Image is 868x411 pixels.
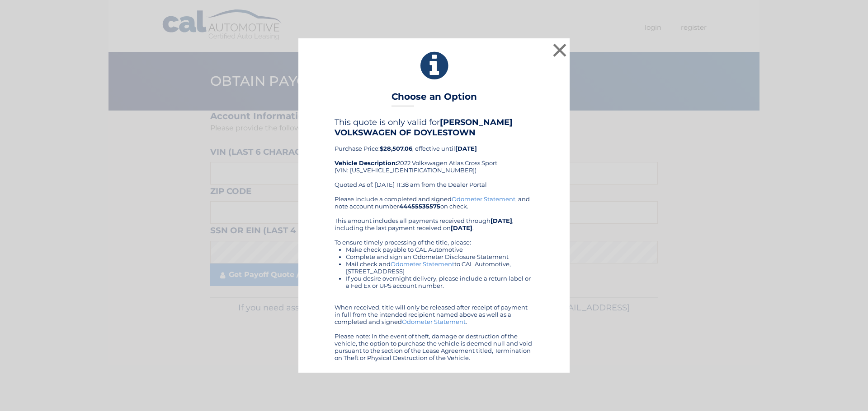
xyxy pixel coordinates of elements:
[551,41,569,59] button: ×
[391,260,454,268] a: Odometer Statement
[335,117,533,137] h4: This quote is only valid for
[346,260,533,275] li: Mail check and to CAL Automotive, [STREET_ADDRESS]
[335,117,533,195] div: Purchase Price: , effective until 2022 Volkswagen Atlas Cross Sport (VIN: [US_VEHICLE_IDENTIFICAT...
[452,195,515,203] a: Odometer Statement
[455,145,477,152] b: [DATE]
[335,117,513,137] b: [PERSON_NAME] VOLKSWAGEN OF DOYLESTOWN
[346,253,533,260] li: Complete and sign an Odometer Disclosure Statement
[346,275,533,289] li: If you desire overnight delivery, please include a return label or a Fed Ex or UPS account number.
[402,318,466,325] a: Odometer Statement
[491,217,512,224] b: [DATE]
[451,224,472,231] b: [DATE]
[346,246,533,253] li: Make check payable to CAL Automotive
[392,91,477,107] h3: Choose an Option
[399,203,440,210] b: 44455535575
[335,195,533,361] div: Please include a completed and signed , and note account number on check. This amount includes al...
[380,145,412,152] b: $28,507.06
[335,159,397,166] strong: Vehicle Description:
